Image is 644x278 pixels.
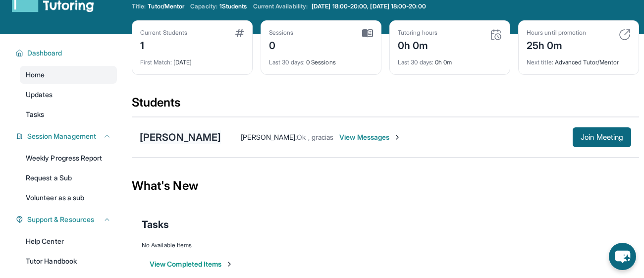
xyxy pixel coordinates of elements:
[23,131,111,141] button: Session Management
[140,37,187,53] div: 1
[398,53,502,66] div: 0h 0m
[398,37,437,53] div: 0h 0m
[527,58,553,66] span: Next title :
[269,29,294,37] div: Sessions
[20,252,117,270] a: Tutor Handbook
[269,53,373,66] div: 0 Sessions
[27,215,94,224] span: Support & Resources
[573,127,631,147] button: Join Meeting
[490,29,502,41] img: card
[253,2,308,10] span: Current Availability:
[132,95,639,116] div: Students
[527,37,586,53] div: 25h 0m
[398,58,433,66] span: Last 30 days :
[190,2,217,10] span: Capacity:
[219,2,247,10] span: 1 Students
[20,149,117,167] a: Weekly Progress Report
[142,218,169,231] span: Tasks
[20,169,117,187] a: Request a Sub
[398,29,437,37] div: Tutoring hours
[132,2,146,10] span: Title:
[26,90,53,100] span: Updates
[26,110,44,119] span: Tasks
[581,134,623,140] span: Join Meeting
[20,232,117,250] a: Help Center
[241,133,297,141] span: [PERSON_NAME] :
[140,130,221,144] div: [PERSON_NAME]
[26,70,45,80] span: Home
[269,58,305,66] span: Last 30 days :
[150,259,233,269] button: View Completed Items
[312,2,426,10] span: [DATE] 18:00-20:00, [DATE] 18:00-20:00
[148,2,184,10] span: Tutor/Mentor
[140,58,172,66] span: First Match :
[20,106,117,123] a: Tasks
[20,86,117,104] a: Updates
[527,29,586,37] div: Hours until promotion
[20,189,117,207] a: Volunteer as a sub
[23,215,111,224] button: Support & Resources
[339,132,401,142] span: View Messages
[235,29,244,37] img: card
[23,48,111,58] button: Dashboard
[269,37,294,53] div: 0
[20,66,117,84] a: Home
[132,164,639,208] div: What's New
[142,241,629,249] div: No Available Items
[619,29,631,41] img: card
[27,48,62,58] span: Dashboard
[140,53,244,66] div: [DATE]
[609,243,636,270] button: chat-button
[297,133,333,141] span: Ok , gracias
[140,29,187,37] div: Current Students
[393,133,401,141] img: Chevron-Right
[27,131,96,141] span: Session Management
[310,2,428,10] a: [DATE] 18:00-20:00, [DATE] 18:00-20:00
[527,53,631,66] div: Advanced Tutor/Mentor
[362,29,373,38] img: card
